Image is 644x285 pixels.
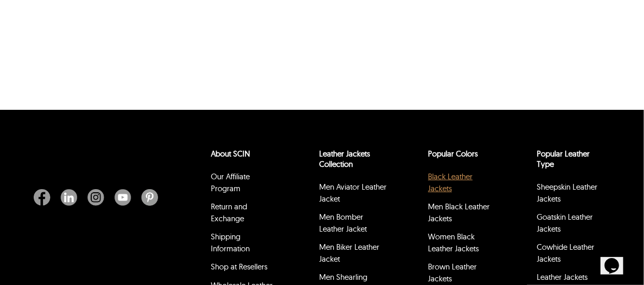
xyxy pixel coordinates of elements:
[537,242,594,264] a: Cowhide Leather Jackets
[4,4,171,20] span: Welcome to our site, if you need help simply reply to this message, we are online and ready to help.
[318,210,390,240] li: Men Bomber Leather Jacket
[428,232,479,253] a: Women Black Leather Jackets
[426,169,498,199] li: Black Leather Jackets
[320,149,370,169] a: Leather Jackets Collection
[320,212,367,234] a: Men Bomber Leather Jacket
[428,262,477,283] a: Brown Leather Jackets
[428,172,473,193] a: Black Leather Jackets
[136,189,158,206] a: Pinterest
[109,189,136,206] a: Youtube
[318,240,390,270] li: Men Biker Leather Jacket
[209,199,281,230] li: Return and Exchange
[211,149,250,159] a: About SCIN
[61,189,77,206] img: Linkedin
[209,169,281,199] li: Our Affiliate Program
[34,189,55,206] a: Facebook
[537,272,588,282] a: Leather Jackets
[320,182,387,204] a: Men Aviator Leather Jacket
[211,202,247,223] a: Return and Exchange
[426,199,498,230] li: Men Black Leather Jackets
[535,240,607,270] li: Cowhide Leather Jackets
[209,260,281,278] li: Shop at Resellers
[428,149,478,159] a: popular leather jacket colors
[428,202,490,223] a: Men Black Leather Jackets
[320,242,380,264] a: Men Biker Leather Jacket
[209,230,281,260] li: Shipping Information
[318,180,390,210] li: Men Aviator Leather Jacket
[447,116,634,238] iframe: chat widget
[600,244,634,275] iframe: chat widget
[211,232,250,253] a: Shipping Information
[115,189,131,206] img: Youtube
[141,189,158,206] img: Pinterest
[426,230,498,260] li: Women Black Leather Jackets
[34,189,50,206] img: Facebook
[4,4,191,21] div: Welcome to our site, if you need help simply reply to this message, we are online and ready to help.
[88,189,104,206] img: Instagram
[211,172,250,193] a: Our Affiliate Program
[211,262,267,272] a: Shop at Resellers
[55,189,82,206] a: Linkedin
[82,189,109,206] a: Instagram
